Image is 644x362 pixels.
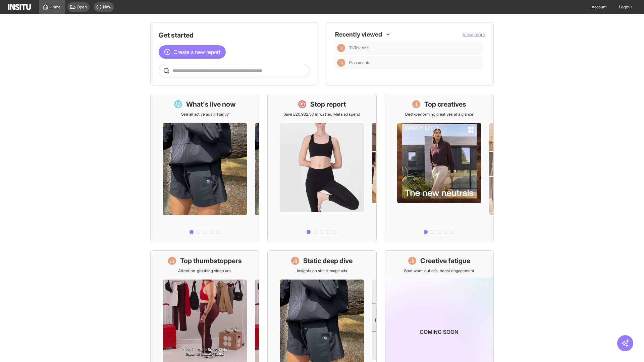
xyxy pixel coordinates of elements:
[186,100,236,109] h1: What's live now
[159,45,226,59] button: Create a new report
[297,268,347,274] p: Insights on static image ads
[349,60,480,65] span: Placements
[349,45,480,51] span: TikTok Ads
[463,31,485,38] button: View more
[303,256,353,265] h1: Static deep dive
[349,45,369,51] span: TikTok Ads
[150,94,259,242] a: What's live nowSee all active ads instantly
[385,94,494,242] a: Top creativesBest-performing creatives at a glance
[77,4,87,10] span: Open
[424,100,466,109] h1: Top creatives
[463,32,485,37] span: View more
[310,100,346,109] h1: Stop report
[173,48,220,56] span: Create a new report
[337,59,345,67] div: Insights
[178,268,231,274] p: Attention-grabbing video ads
[159,31,310,40] h1: Get started
[405,112,473,117] p: Best-performing creatives at a glance
[180,256,242,265] h1: Top thumbstoppers
[103,4,111,10] span: New
[283,112,360,117] p: Save £20,982.50 in wasted Meta ad spend
[8,4,31,10] img: Logo
[349,60,370,65] span: Placements
[267,94,376,242] a: Stop reportSave £20,982.50 in wasted Meta ad spend
[181,112,229,117] p: See all active ads instantly
[50,4,61,10] span: Home
[337,44,345,52] div: Insights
